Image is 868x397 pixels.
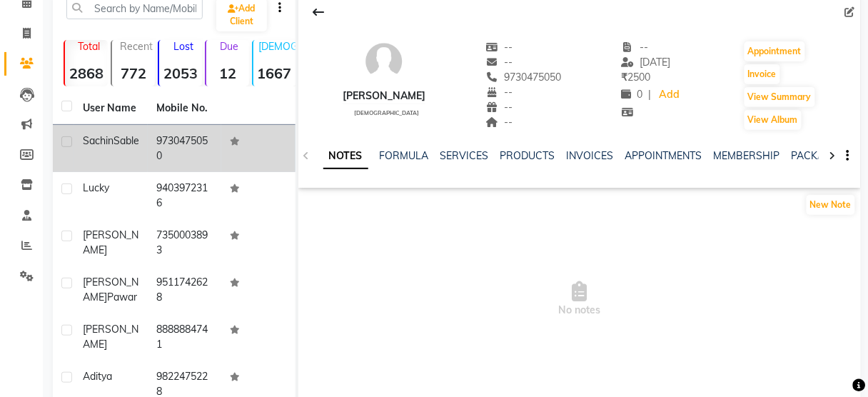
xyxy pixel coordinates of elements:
strong: 2868 [65,64,108,82]
span: -- [486,101,513,114]
button: New Note [807,195,855,215]
span: 9730475050 [486,71,562,84]
span: -- [622,41,649,54]
a: MEMBERSHIP [714,149,780,162]
td: 9511742628 [148,266,221,313]
span: -- [486,86,513,99]
span: [PERSON_NAME] [83,276,138,303]
a: APPOINTMENTS [625,149,702,162]
strong: 1667 [253,64,296,82]
button: Appointment [745,41,805,61]
p: Due [209,40,249,53]
td: 9730475050 [148,125,221,172]
th: Mobile No. [148,92,221,125]
a: PRODUCTS [500,149,555,162]
img: avatar [363,40,405,83]
span: [DATE] [622,56,671,69]
span: No notes [298,228,861,371]
th: User Name [74,92,148,125]
a: NOTES [323,144,368,169]
strong: 772 [112,64,155,82]
a: SERVICES [440,149,489,162]
a: PACKAGES [792,149,844,162]
span: 2500 [622,71,651,84]
a: FORMULA [380,149,429,162]
div: [PERSON_NAME] [343,89,425,104]
span: | [649,87,652,102]
button: View Album [745,110,802,130]
td: 8888884741 [148,313,221,361]
span: Sachin [83,134,113,147]
span: [PERSON_NAME] [83,228,138,256]
span: Sable [113,134,139,147]
button: Invoice [745,64,780,84]
button: View Summary [745,87,815,107]
span: [DEMOGRAPHIC_DATA] [354,109,419,116]
td: 9403972316 [148,172,221,219]
span: -- [486,41,513,54]
a: INVOICES [567,149,614,162]
span: Pawar [107,291,137,303]
p: Total [71,40,108,53]
span: ₹ [622,71,628,84]
p: Recent [118,40,155,53]
span: Lucky [83,181,109,194]
span: 0 [622,88,643,101]
span: -- [486,116,513,129]
strong: 12 [206,64,249,82]
p: Lost [165,40,202,53]
strong: 2053 [159,64,202,82]
td: 7350003893 [148,219,221,266]
span: -- [486,56,513,69]
a: Add [657,85,682,105]
span: [PERSON_NAME] [83,323,138,351]
span: Aditya [83,370,112,383]
p: [DEMOGRAPHIC_DATA] [259,40,296,53]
